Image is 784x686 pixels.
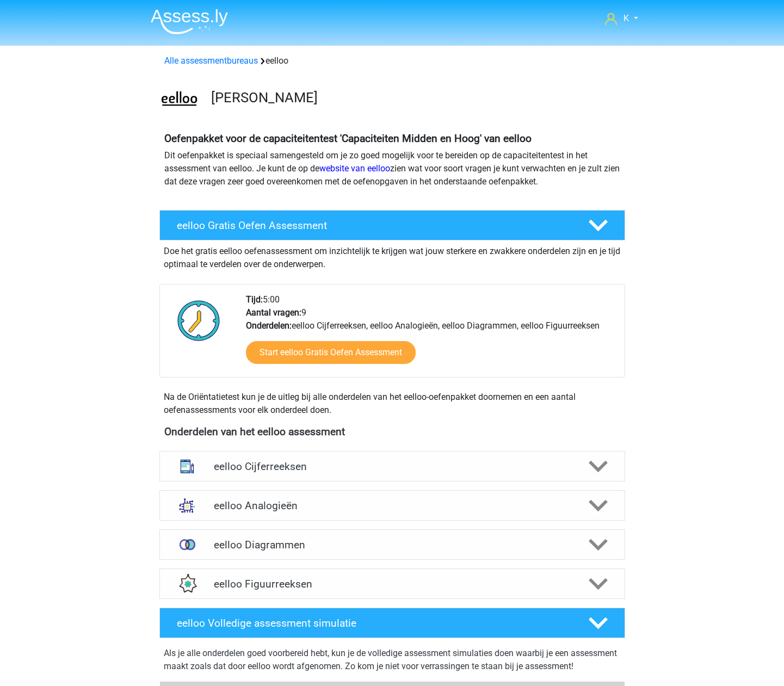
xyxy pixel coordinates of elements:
[173,570,201,598] img: figuurreeksen
[214,578,570,590] h4: eelloo Figuurreeksen
[159,391,625,417] div: Na de Oriëntatietest kun je de uitleg bij alle onderdelen van het eelloo-oefenpakket doornemen en...
[164,425,620,438] h4: Onderdelen van het eelloo assessment
[246,341,416,364] a: Start eelloo Gratis Oefen Assessment
[155,490,629,521] a: analogieen eelloo Analogieën
[214,499,570,512] h4: eelloo Analogieën
[164,132,532,145] b: Oefenpakket voor de capaciteitentest 'Capaciteiten Midden en Hoog' van eelloo
[159,240,625,271] div: Doe het gratis eelloo oefenassessment om inzichtelijk te krijgen wat jouw sterkere en zwakkere on...
[155,568,629,599] a: figuurreeksen eelloo Figuurreeksen
[155,608,629,638] a: eelloo Volledige assessment simulatie
[155,451,629,481] a: cijferreeksen eelloo Cijferreeksen
[155,210,629,240] a: eelloo Gratis Oefen Assessment
[214,539,570,551] h4: eelloo Diagrammen
[173,530,201,559] img: venn diagrammen
[164,149,620,188] p: Dit oefenpakket is speciaal samengesteld om je zo goed mogelijk voor te bereiden op de capaciteit...
[246,294,263,305] b: Tijd:
[601,12,642,25] a: K
[151,9,228,34] img: Assessly
[238,293,624,377] div: 5:00 9 eelloo Cijferreeksen, eelloo Analogieën, eelloo Diagrammen, eelloo Figuurreeksen
[164,55,258,66] a: Alle assessmentbureaus
[214,460,570,473] h4: eelloo Cijferreeksen
[246,320,292,331] b: Onderdelen:
[155,529,629,560] a: venn diagrammen eelloo Diagrammen
[173,491,201,520] img: analogieen
[319,163,390,174] a: website van eelloo
[160,81,199,119] img: eelloo.png
[246,307,301,318] b: Aantal vragen:
[160,54,625,67] div: eelloo
[211,89,616,106] h3: [PERSON_NAME]
[177,219,571,232] h4: eelloo Gratis Oefen Assessment
[164,647,621,677] div: Als je alle onderdelen goed voorbereid hebt, kun je de volledige assessment simulaties doen waarb...
[624,13,629,23] span: K
[173,452,201,480] img: cijferreeksen
[171,293,226,348] img: Klok
[177,617,571,629] h4: eelloo Volledige assessment simulatie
